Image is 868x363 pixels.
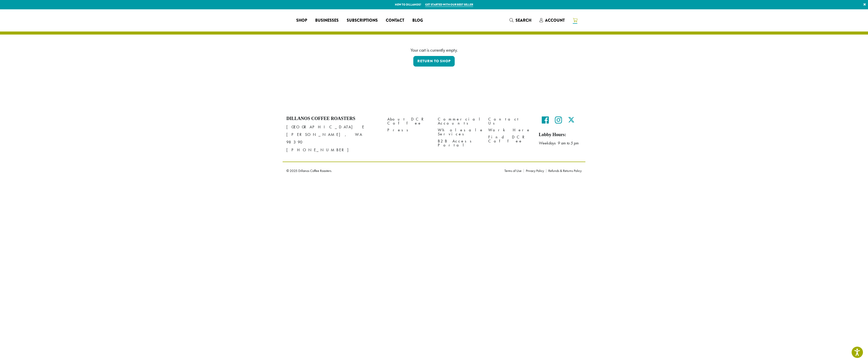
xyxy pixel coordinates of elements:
a: Return to shop [413,56,455,67]
a: Get started with our best seller [425,3,473,7]
em: Weekdays 9 am to 5 pm [539,140,579,146]
a: Press [387,127,430,134]
p: © 2025 Dillanos Coffee Roasters. [286,169,497,172]
div: Your cart is currently empty. [290,47,578,53]
a: Work Here [488,127,531,134]
a: Privacy Policy [524,169,546,172]
h4: Dillanos Coffee Roasters [286,116,380,122]
a: About DCR Coffee [387,116,430,127]
a: Search [505,16,535,24]
a: Contact Us [488,116,531,127]
h5: Lobby Hours: [539,132,582,138]
span: Blog [412,17,423,24]
a: B2B Access Portal [438,138,481,148]
span: Search [516,17,531,23]
span: Account [545,17,565,23]
a: Commercial Accounts [438,116,481,127]
p: [GEOGRAPHIC_DATA] E [PERSON_NAME], WA 98390 [PHONE_NUMBER] [286,123,380,154]
a: Find DCR Coffee [488,134,531,144]
a: Refunds & Returns Policy [546,169,582,172]
span: Shop [296,17,307,24]
a: Wholesale Services [438,127,481,138]
a: Shop [292,16,311,24]
span: Subscriptions [347,17,378,24]
span: Contact [386,17,404,24]
a: Terms of Use [504,169,524,172]
span: Businesses [315,17,339,24]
